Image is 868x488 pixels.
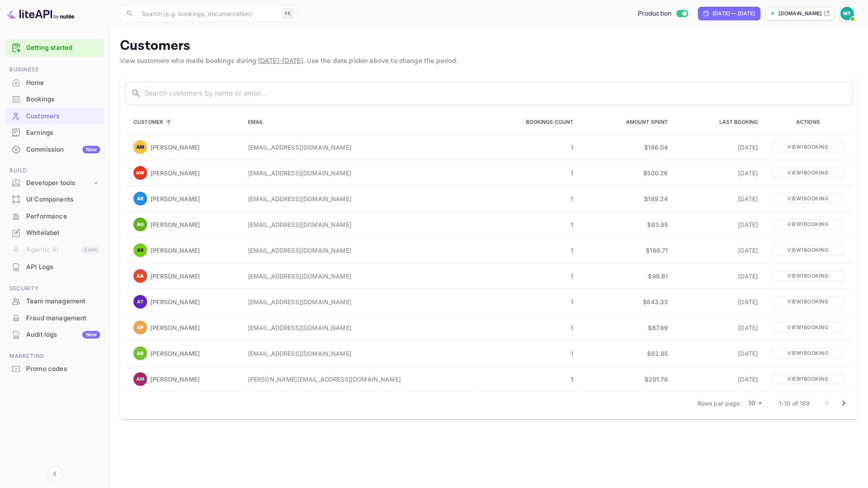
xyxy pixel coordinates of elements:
div: UI Components [26,195,100,204]
div: Commission [26,145,100,155]
img: Amaya Miller [133,372,147,386]
button: Go to next page [835,395,852,412]
p: [PERSON_NAME] [150,194,200,203]
p: $201.78 [587,375,668,384]
img: Allison Braun [133,346,147,360]
p: View 1 booking [771,168,844,178]
p: [EMAIL_ADDRESS][DOMAIN_NAME] [248,297,471,306]
p: 1 [484,297,573,306]
p: [EMAIL_ADDRESS][DOMAIN_NAME] [248,349,471,358]
p: View 1 booking [771,297,844,307]
div: Audit logsNew [5,327,104,343]
a: Bookings [5,91,104,107]
p: $168.71 [587,246,668,255]
span: [DATE] - [DATE] [258,57,303,65]
p: $186.04 [587,143,668,152]
p: [PERSON_NAME] [150,246,200,255]
p: [EMAIL_ADDRESS][DOMAIN_NAME] [248,323,471,332]
span: Email [248,117,275,127]
img: Adnan Ghafoor [133,218,147,231]
p: $189.24 [587,194,668,203]
img: Marcin Teodoru [840,7,854,20]
div: [DATE] — [DATE] [713,10,755,17]
p: View 1 booking [771,374,844,384]
span: Amount Spent [615,117,668,127]
p: 1 [484,375,573,384]
span: Marketing [5,352,104,361]
a: Getting started [26,43,100,53]
p: 1 [484,272,573,281]
div: Earnings [5,125,104,141]
div: CommissionNew [5,142,104,158]
div: ⌘K [281,8,294,19]
div: API Logs [5,259,104,275]
div: Team management [5,293,104,310]
p: $82.85 [587,349,668,358]
p: View 1 booking [771,348,844,358]
button: Collapse navigation [47,466,63,481]
th: Actions [765,110,853,134]
p: [DATE] [681,246,758,255]
a: Audit logsNew [5,327,104,342]
p: 1 [484,220,573,229]
div: Earnings [26,128,100,138]
div: Customers [26,112,100,121]
p: [PERSON_NAME] [150,323,200,332]
p: $643.33 [587,297,668,306]
p: [EMAIL_ADDRESS][DOMAIN_NAME] [248,143,471,152]
p: 1 [484,246,573,255]
div: Promo codes [26,364,100,374]
div: Getting started [5,39,104,57]
a: Fraud management [5,310,104,326]
div: Home [26,78,100,88]
span: Business [5,65,104,74]
p: [PERSON_NAME] [150,220,200,229]
p: $500.26 [587,169,668,177]
a: CommissionNew [5,142,104,157]
span: Build [5,166,104,175]
div: Customers [5,108,104,125]
span: Customer [133,117,174,127]
div: Team management [26,297,100,306]
p: $98.61 [587,272,668,281]
p: [DATE] [681,349,758,358]
a: Earnings [5,125,104,140]
div: Fraud management [26,314,100,323]
p: [DATE] [681,169,758,177]
p: [DATE] [681,297,758,306]
p: 1 [484,143,573,152]
span: View customers who made bookings during . Use the date picker above to change the period. [120,57,458,65]
p: [PERSON_NAME] [150,297,200,306]
div: Audit logs [26,330,100,340]
a: Customers [5,108,104,124]
p: [DOMAIN_NAME] [778,10,822,17]
img: Allen Price [133,321,147,334]
p: [DATE] [681,143,758,152]
div: UI Components [5,191,104,208]
div: Whitelabel [5,225,104,241]
p: Rows per page: [697,399,741,408]
div: Developer tools [26,178,92,188]
input: Search (e.g. bookings, documentation) [137,5,278,22]
a: API Logs [5,259,104,275]
a: Whitelabel [5,225,104,240]
p: [DATE] [681,220,758,229]
div: Performance [5,208,104,225]
img: Alexander Medvid [133,140,147,154]
div: Whitelabel [26,228,100,238]
p: 1-10 of 189 [778,399,810,408]
span: Bookings Count [515,117,573,127]
p: View 1 booking [771,322,844,333]
div: Bookings [26,95,100,104]
p: 1 [484,323,573,332]
div: Developer tools [5,176,104,191]
span: Security [5,284,104,293]
p: [EMAIL_ADDRESS][DOMAIN_NAME] [248,246,471,255]
p: [EMAIL_ADDRESS][DOMAIN_NAME] [248,194,471,203]
img: Abdullah Elgabrowny [133,192,147,205]
img: Alicia Aguilera [133,269,147,283]
a: Home [5,75,104,90]
span: Production [637,9,672,19]
div: Promo codes [5,361,104,377]
p: [PERSON_NAME][EMAIL_ADDRESS][DOMAIN_NAME] [248,375,471,384]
